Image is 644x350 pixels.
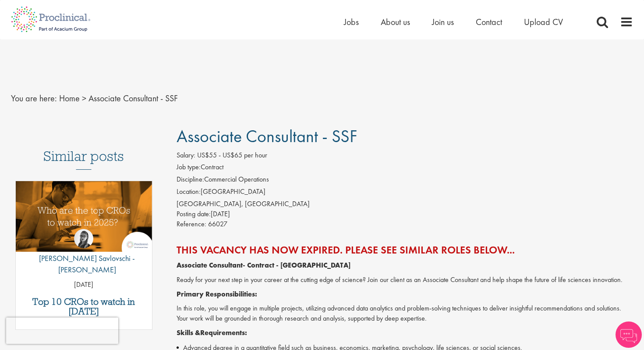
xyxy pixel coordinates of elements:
[344,16,359,28] a: Jobs
[88,93,178,104] span: Associate Consultant - SSF
[243,261,350,270] strong: - Contract - [GEOGRAPHIC_DATA]
[476,16,502,28] a: Contact
[82,93,86,104] span: >
[177,244,633,256] h2: This vacancy has now expired. Please see similar roles below...
[177,162,201,172] label: Job type:
[177,328,200,337] strong: Skills &
[177,199,633,209] div: [GEOGRAPHIC_DATA], [GEOGRAPHIC_DATA]
[16,229,152,279] a: Theodora Savlovschi - Wicks [PERSON_NAME] Savlovschi - [PERSON_NAME]
[432,16,454,28] a: Join us
[177,175,204,185] label: Discipline:
[177,187,201,197] label: Location:
[177,209,633,219] div: [DATE]
[16,181,152,252] img: Top 10 CROs 2025 | Proclinical
[177,125,357,147] span: Associate Consultant - SSF
[177,304,633,324] p: In this role, you will engage in multiple projects, utilizing advanced data analytics and problem...
[177,289,257,299] strong: Primary Responsibilities:
[524,16,563,28] a: Upload CV
[59,93,80,104] a: breadcrumb link
[16,181,152,259] a: Link to a post
[16,280,152,290] p: [DATE]
[177,209,211,218] span: Posting date:
[16,253,152,275] p: [PERSON_NAME] Savlovschi - [PERSON_NAME]
[20,297,148,316] a: Top 10 CROs to watch in [DATE]
[6,318,118,344] iframe: reCAPTCHA
[208,219,227,229] span: 66027
[177,219,206,229] label: Reference:
[74,229,93,248] img: Theodora Savlovschi - Wicks
[177,150,195,161] label: Salary:
[200,328,247,337] strong: Requirements:
[177,261,243,270] strong: Associate Consultant
[197,150,267,160] span: US$55 - US$65 per hour
[177,275,633,285] p: Ready for your next step in your career at the cutting edge of science? Join our client as an Ass...
[177,162,633,175] li: Contract
[177,187,633,199] li: [GEOGRAPHIC_DATA]
[381,16,410,28] a: About us
[11,93,57,104] span: You are here:
[43,149,124,170] h3: Similar posts
[177,175,633,187] li: Commercial Operations
[616,321,642,348] img: Chatbot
